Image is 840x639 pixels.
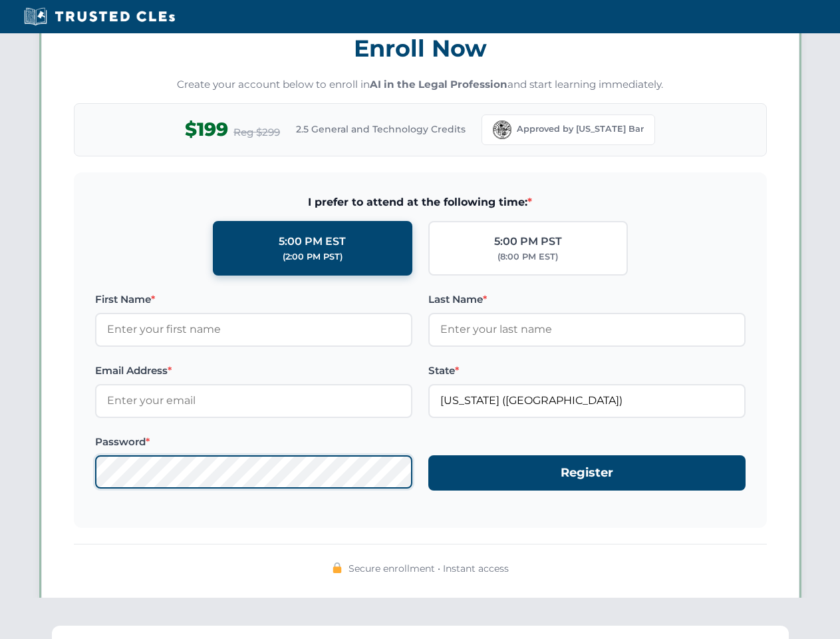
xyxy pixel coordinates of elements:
[95,384,412,417] input: Enter your email
[332,562,343,573] img: 🔒
[74,27,767,69] h3: Enroll Now
[95,363,412,379] label: Email Address
[296,122,466,136] span: 2.5 General and Technology Credits
[428,455,746,491] button: Register
[283,250,343,264] div: (2:00 PM PST)
[494,233,562,250] div: 5:00 PM PST
[95,292,412,308] label: First Name
[428,363,746,379] label: State
[95,434,412,450] label: Password
[95,194,746,211] span: I prefer to attend at the following time:
[428,313,746,346] input: Enter your last name
[349,561,509,576] span: Secure enrollment • Instant access
[493,120,511,139] img: Florida Bar
[185,114,228,144] span: $199
[428,384,746,417] input: Florida (FL)
[233,124,280,140] span: Reg $299
[497,250,558,264] div: (8:00 PM EST)
[74,77,767,93] p: Create your account below to enroll in and start learning immediately.
[428,292,746,308] label: Last Name
[95,313,412,346] input: Enter your first name
[517,122,644,136] span: Approved by [US_STATE] Bar
[370,78,507,91] strong: AI in the Legal Profession
[279,233,346,250] div: 5:00 PM EST
[20,7,179,27] img: Trusted CLEs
